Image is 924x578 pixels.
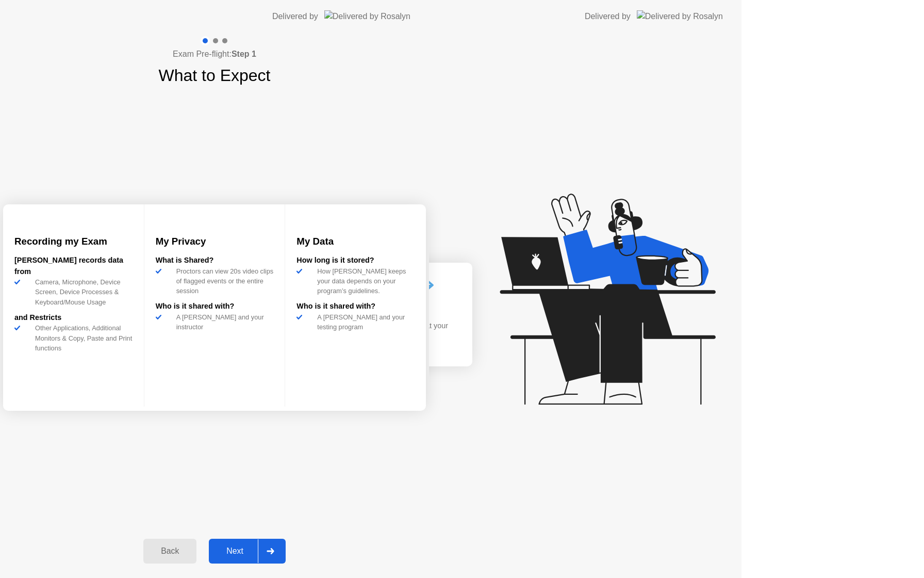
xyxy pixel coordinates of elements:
[156,301,274,312] div: Who is it shared with?
[232,50,256,58] b: Step 1
[14,234,133,249] h3: Recording my Exam
[209,539,286,564] button: Next
[143,539,196,564] button: Back
[637,10,723,22] img: Delivered by Rosalyn
[14,255,133,277] div: [PERSON_NAME] records data from
[156,234,274,249] h3: My Privacy
[313,312,415,332] div: A [PERSON_NAME] and your testing program
[31,277,133,307] div: Camera, Microphone, Device Screen, Device Processes & Keyboard/Mouse Usage
[212,547,258,556] div: Next
[272,10,318,23] div: Delivered by
[31,323,133,353] div: Other Applications, Additional Monitors & Copy, Paste and Print functions
[324,10,410,22] img: Delivered by Rosalyn
[296,255,415,266] div: How long is it stored?
[585,10,631,23] div: Delivered by
[14,312,133,324] div: and Restricts
[296,301,415,312] div: Who is it shared with?
[172,312,274,332] div: A [PERSON_NAME] and your instructor
[173,48,256,60] h4: Exam Pre-flight:
[146,547,193,556] div: Back
[313,266,415,296] div: How [PERSON_NAME] keeps your data depends on your program’s guidelines.
[172,266,274,296] div: Proctors can view 20s video clips of flagged events or the entire session
[296,234,415,249] h3: My Data
[156,255,274,266] div: What is Shared?
[159,63,271,88] h1: What to Expect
